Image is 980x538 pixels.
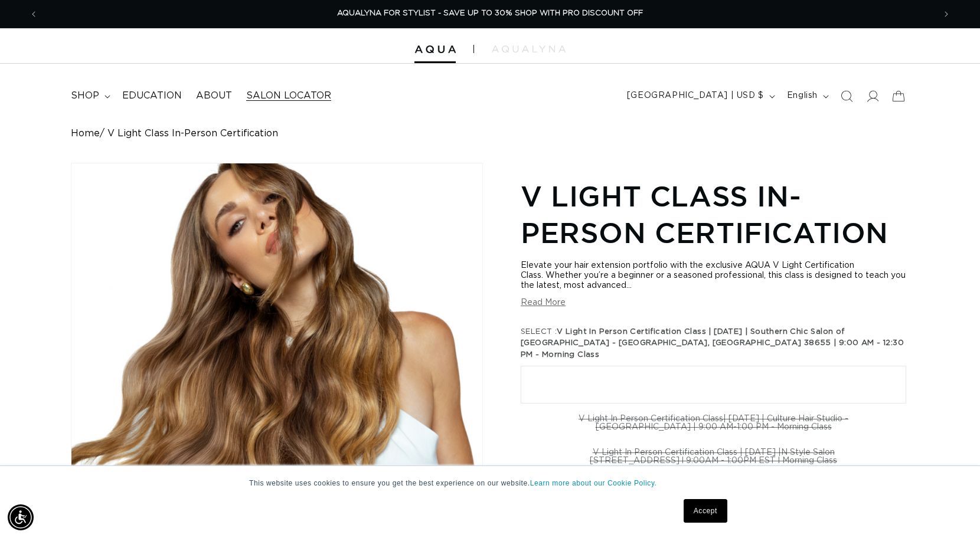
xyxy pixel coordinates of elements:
[8,504,34,530] div: Accessibility Menu
[64,83,115,109] summary: shop
[684,499,727,523] a: Accept
[249,478,731,488] p: This website uses cookies to ensure you get the best experience on our website.
[189,83,239,109] a: About
[521,442,906,471] label: V Light In Person Certification Class | [DATE] |N Style Salon [STREET_ADDRESS] l 9:00AM - 1:00PM ...
[246,90,331,102] span: Salon Locator
[834,83,860,109] summary: Search
[620,85,780,107] button: [GEOGRAPHIC_DATA] | USD $
[71,128,100,139] a: Home
[21,3,47,25] button: Previous announcement
[521,366,906,403] label: V Light In Person Certification Class | [DATE] | Southern Chic Salon of [GEOGRAPHIC_DATA] - [GEOG...
[921,481,980,538] iframe: Chat Widget
[115,83,189,109] a: Education
[521,178,909,251] h1: V Light Class In-Person Certification
[414,45,456,54] img: Aqua Hair Extensions
[787,90,818,102] span: English
[933,3,959,25] button: Next announcement
[71,90,99,102] span: shop
[196,90,232,102] span: About
[780,85,834,107] button: English
[521,261,909,291] div: Elevate your hair extension portfolio with the exclusive AQUA V Light Certification Class. Whethe...
[521,298,566,308] button: Read More
[107,128,278,139] span: V Light Class In-Person Certification
[521,326,909,361] legend: SELECT :
[239,83,338,109] a: Salon Locator
[337,9,643,17] span: AQUALYNA FOR STYLIST - SAVE UP TO 30% SHOP WITH PRO DISCOUNT OFF
[627,90,764,102] span: [GEOGRAPHIC_DATA] | USD $
[521,409,906,437] label: V Light In Person Certification Class| [DATE] | Culture Hair Studio - [GEOGRAPHIC_DATA] | 9:00 AM...
[71,128,909,139] nav: breadcrumbs
[530,479,657,487] a: Learn more about our Cookie Policy.
[492,45,566,53] img: aqualyna.com
[521,328,904,359] span: V Light In Person Certification Class | [DATE] | Southern Chic Salon of [GEOGRAPHIC_DATA] - [GEOG...
[122,90,182,102] span: Education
